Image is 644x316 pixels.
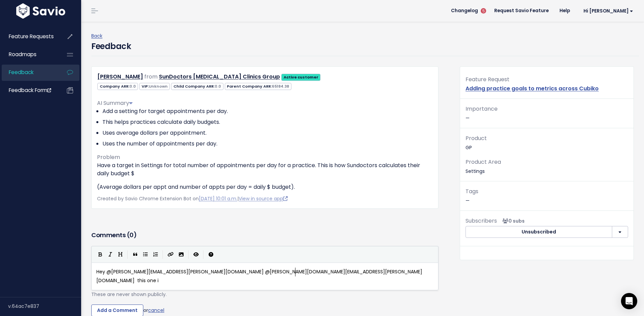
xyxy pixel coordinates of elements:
h4: Feedback [91,40,131,52]
i: | [163,250,163,259]
span: Subscribers [466,217,497,225]
span: Child Company ARR: [171,83,223,90]
span: Roadmaps [9,51,37,58]
span: 5 [481,8,486,14]
a: Help [554,6,575,16]
button: Heading [115,249,125,259]
button: Import an image [176,249,186,259]
span: Feedback [9,69,33,76]
li: Uses the number of appointments per day. [102,140,433,148]
span: AI Summary [97,99,133,107]
span: Importance [466,105,498,113]
div: v.64ac7e837 [8,297,81,315]
strong: Active customer [284,74,318,80]
span: VIP: [139,83,170,90]
span: Hi [PERSON_NAME] [583,8,633,14]
a: Back [91,32,102,39]
span: Product [466,134,487,142]
p: — [466,104,628,122]
a: View in source app [239,195,288,202]
li: This helps practices calculate daily budgets. [102,118,433,126]
a: [PERSON_NAME] [97,73,143,81]
span: Created by Savio Chrome Extension Bot on | [97,195,288,202]
button: Italic [105,249,115,259]
span: 0.0 [129,84,136,89]
button: Quote [130,249,140,259]
span: Problem [97,153,120,161]
img: logo-white.9d6f32f41409.svg [15,3,67,19]
a: Feature Requests [2,29,56,44]
a: [DATE] 10:01 a.m. [199,195,237,202]
span: These are never shown publicly. [91,291,167,298]
i: | [188,250,189,259]
p: Settings [466,157,628,176]
span: Feature Request [466,75,509,83]
p: GP [466,134,628,152]
span: Hey @[PERSON_NAME][EMAIL_ADDRESS][PERSON_NAME][DOMAIN_NAME] @[PERSON_NAME][DOMAIN_NAME][EMAIL_ADD... [96,268,422,284]
p: Have a target in Settings for total number of appointments per day for a practice. This is how Su... [97,161,433,178]
span: Feature Requests [9,33,54,40]
span: 0.0 [215,84,221,89]
a: SunDoctors [MEDICAL_DATA] Clinics Group [159,73,280,81]
span: Changelog [451,8,478,13]
a: Feedback form [2,83,56,98]
p: — [466,187,628,205]
a: Roadmaps [2,47,56,62]
h3: Comments ( ) [91,230,438,240]
button: Create Link [165,249,176,259]
span: Unknown [149,84,168,89]
span: 0 [129,231,134,239]
li: Uses average dollars per appointment. [102,129,433,137]
a: Hi [PERSON_NAME] [575,6,639,16]
div: Open Intercom Messenger [621,293,637,309]
span: from [144,73,158,81]
li: Add a setting for target appointments per day. [102,107,433,115]
button: Markdown Guide [206,249,216,259]
span: Company ARR: [97,83,138,90]
a: cancel [148,307,164,313]
button: Unsubscribed [466,226,612,238]
i: | [203,250,204,259]
span: 65184.38 [272,84,289,89]
span: Feedback form [9,87,51,94]
a: Request Savio Feature [489,6,554,16]
a: Feedback [2,65,56,80]
button: Bold [95,249,105,259]
button: Generic List [140,249,150,259]
i: | [127,250,128,259]
p: (Average dollars per appt and number of appts per day = daily $ budget). [97,183,433,191]
span: Product Area [466,158,501,166]
button: Numbered List [150,249,161,259]
button: Toggle Preview [191,249,201,259]
span: Tags [466,187,478,195]
a: Adding practice goals to metrics across Cubiko [466,85,599,92]
span: Parent Company ARR: [225,83,291,90]
span: <p><strong>Subscribers</strong><br><br> No subscribers yet<br> </p> [500,218,525,224]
